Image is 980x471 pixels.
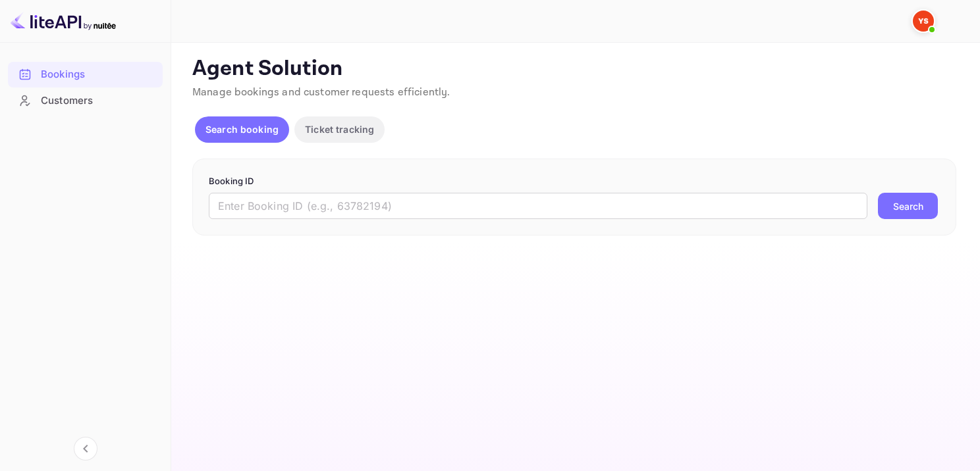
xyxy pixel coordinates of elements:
[192,86,450,99] span: Manage bookings and customer requests efficiently.
[209,175,940,188] p: Booking ID
[878,193,938,219] button: Search
[8,88,163,114] div: Customers
[209,193,867,219] input: Enter Booking ID (e.g., 63782194)
[305,122,374,136] p: Ticket tracking
[205,122,279,136] p: Search booking
[11,11,116,32] img: LiteAPI logo
[41,93,156,109] div: Customers
[74,437,97,460] button: Collapse navigation
[913,11,934,32] img: Yandex Support
[8,62,163,86] a: Bookings
[41,67,156,82] div: Bookings
[8,62,163,87] div: Bookings
[192,56,956,82] p: Agent Solution
[8,88,163,112] a: Customers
